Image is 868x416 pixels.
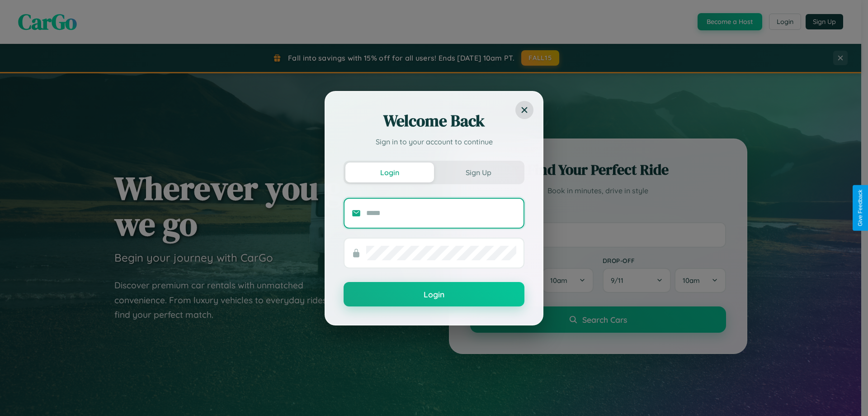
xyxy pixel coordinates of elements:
[345,163,434,182] button: Login
[344,282,524,306] button: Login
[344,110,524,132] h2: Welcome Back
[344,136,524,147] p: Sign in to your account to continue
[857,190,863,226] div: Give Feedback
[434,163,523,182] button: Sign Up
